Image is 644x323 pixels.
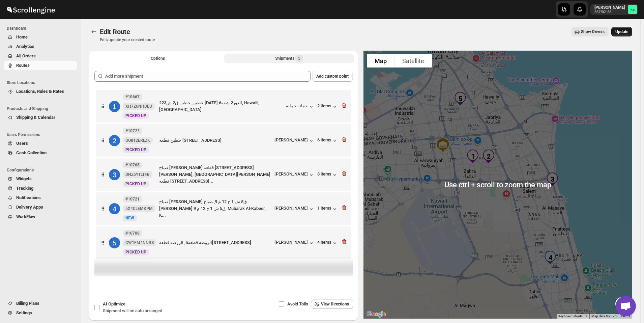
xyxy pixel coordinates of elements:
button: 3 items [317,171,338,178]
span: Shipping & Calendar [16,115,55,120]
button: Show satellite imagery [394,54,432,68]
span: PICKED UP [125,113,146,118]
span: Map data ©2025 [591,314,617,318]
button: جمانه جمانه [286,103,315,110]
button: Widgets [4,174,77,184]
div: 5#10708CW1FM4NNRSNewPICKED UPالروضه قطعه5, الروضه قطعه[STREET_ADDRESS][PERSON_NAME]4 items [96,226,351,259]
div: 2 [109,135,120,146]
button: 1 items [317,206,338,212]
b: #10765 [125,163,140,167]
span: Settings [16,310,32,315]
span: 5X4CLEMKPM [125,206,153,211]
div: 2 [479,147,498,166]
span: CW1FM4NNRS [125,240,154,245]
div: Selected Shipments [89,65,358,278]
span: Cash Collection [16,150,47,155]
button: Routes [89,27,98,36]
a: Open this area in Google Maps (opens a new window) [365,310,387,319]
div: 5 [109,237,120,248]
img: Google [365,310,387,319]
span: Store Locations [7,80,78,85]
button: Show street map [367,54,394,68]
span: Billing Plans [16,301,39,306]
div: 1 [109,101,120,112]
button: Show Drivers [572,27,609,36]
span: 5 [298,56,300,61]
button: Routes [4,61,77,70]
div: صباح [PERSON_NAME] ق5 ش 1 ج 12 م 9, صباح [PERSON_NAME] ق5 ش 1 ج 12 م 9, Mubarak Al-Kabeer, K... [159,198,272,219]
div: 4 items [317,240,338,246]
button: All Route Options [93,54,223,63]
button: Users [4,139,77,148]
img: ScrollEngine [5,1,56,18]
text: ka [631,7,635,12]
button: [PERSON_NAME] [274,206,315,212]
div: 4#107215X4CLEMKPMNewNEWصباح [PERSON_NAME] ق5 ش 1 ج 12 م 9, صباح [PERSON_NAME] ق5 ش 1 ج 12 م 9, Mu... [96,192,351,225]
span: Edit Route [100,28,130,36]
button: [PERSON_NAME] [274,137,315,144]
div: حطين, حطين ق2 ش223 [DATE] الدور2 شقه6, Hawalli, [GEOGRAPHIC_DATA] [159,100,283,113]
div: 3#10765DNZ5YTLTFBNewPICKED UPصباح [PERSON_NAME] قطعه [STREET_ADDRESS] [PERSON_NAME], [GEOGRAPHIC_... [96,158,351,191]
button: Delivery Apps [4,203,77,212]
button: 2 items [317,103,338,110]
button: Analytics [4,42,77,51]
span: AI Optimize [103,301,125,306]
span: All Orders [16,53,36,58]
span: Show Drivers [581,29,605,34]
button: User menu [590,4,638,15]
button: Map camera controls [615,297,629,311]
p: 867f02-58 [594,10,625,14]
button: [PERSON_NAME] [274,171,315,178]
span: DNZ5YTLTFB [125,172,150,177]
span: Delivery Apps [16,205,43,210]
span: PICKED UP [125,182,146,186]
span: PICKED UP [125,250,146,254]
span: Options [151,56,165,61]
span: Locations, Rules & Rates [16,89,64,94]
span: Products and Shipping [7,106,78,111]
div: 4 [109,203,120,214]
button: Locations, Rules & Rates [4,87,77,96]
button: Settings [4,308,77,318]
span: Home [16,34,28,39]
button: [PERSON_NAME] [274,240,315,246]
button: Keyboard shortcuts [558,314,587,319]
span: Update [615,29,628,34]
span: Configurations [7,167,78,173]
button: WorkFlow [4,212,77,221]
span: khaled alrashidi [628,5,637,14]
span: XH7Z6NHBDJ [125,104,152,109]
div: 3 [543,170,562,189]
div: 1#10667XH7Z6NHBDJNewPICKED UPحطين, حطين ق2 ش223 [DATE] الدور2 شقه6, Hawalli, [GEOGRAPHIC_DATA]جما... [96,90,351,123]
span: Analytics [16,44,34,49]
div: Shipments [275,55,303,62]
b: #10667 [125,95,140,99]
button: All Orders [4,51,77,61]
div: Open chat [616,296,636,316]
span: Users Permissions [7,132,78,137]
div: 5 [451,89,470,108]
span: WorkFlow [16,214,35,219]
span: OQ812ERLZK [125,138,150,143]
span: Notifications [16,195,41,200]
span: View Directions [321,301,349,307]
button: Update [611,27,632,36]
span: Users [16,141,28,146]
span: NEW [125,216,134,220]
div: حطين قطعه [STREET_ADDRESS] [159,137,272,144]
div: 2#10723OQ812ERLZKNewPICKED UPحطين قطعه [STREET_ADDRESS][PERSON_NAME]6 items [96,124,351,157]
span: PICKED UP [125,147,146,152]
button: Cash Collection [4,148,77,158]
div: 4 [541,248,560,267]
button: Add custom point [312,71,353,82]
span: Tracking [16,186,33,191]
div: الروضه قطعه5, الروضه قطعه[STREET_ADDRESS] [159,239,272,246]
span: Avoid Tolls [287,301,308,306]
button: View Directions [312,299,353,309]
